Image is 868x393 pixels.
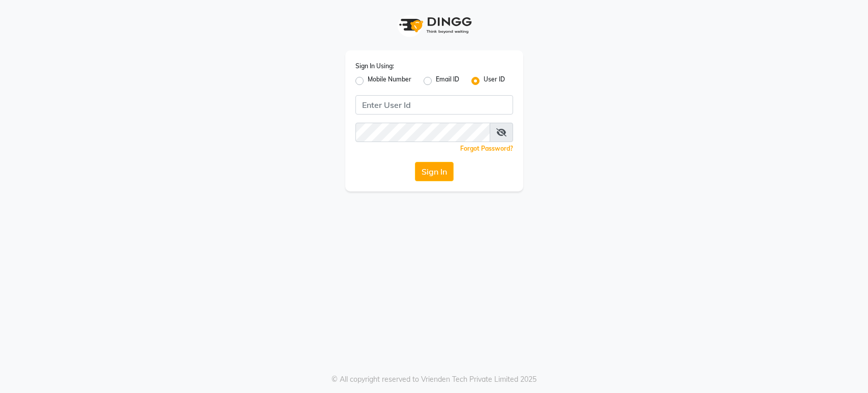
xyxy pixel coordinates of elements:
img: logo1.svg [394,10,475,40]
label: User ID [484,75,505,87]
label: Mobile Number [368,75,411,87]
input: Username [355,123,490,142]
button: Sign In [415,162,454,181]
label: Email ID [436,75,459,87]
label: Sign In Using: [355,62,394,71]
a: Forgot Password? [460,145,513,152]
input: Username [355,95,513,115]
